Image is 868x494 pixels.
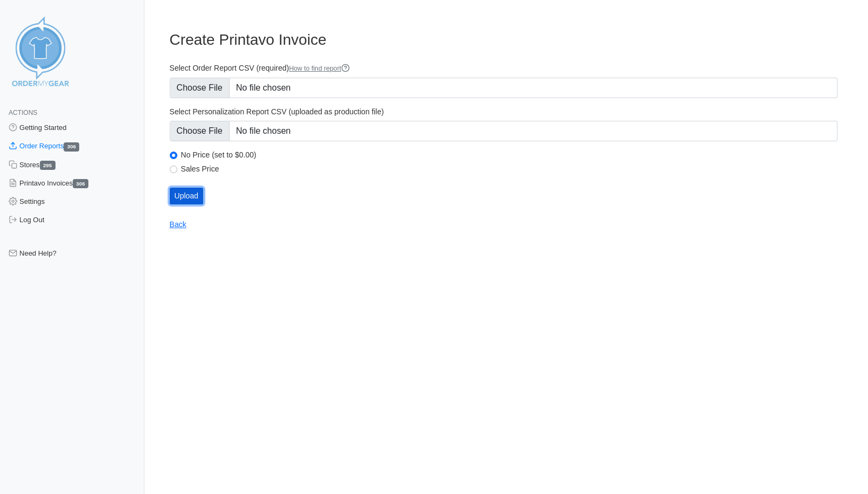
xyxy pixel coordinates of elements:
input: Upload [170,188,203,204]
a: Back [170,220,186,229]
label: No Price (set to $0.00) [181,150,838,160]
span: 306 [64,142,79,152]
label: Select Personalization Report CSV (uploaded as production file) [170,107,838,116]
h3: Create Printavo Invoice [170,31,838,49]
label: Select Order Report CSV (required) [170,63,838,73]
label: Sales Price [181,164,838,174]
span: Actions [9,109,37,116]
span: 295 [40,161,55,170]
span: 306 [73,179,88,188]
a: How to find report [289,65,350,72]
